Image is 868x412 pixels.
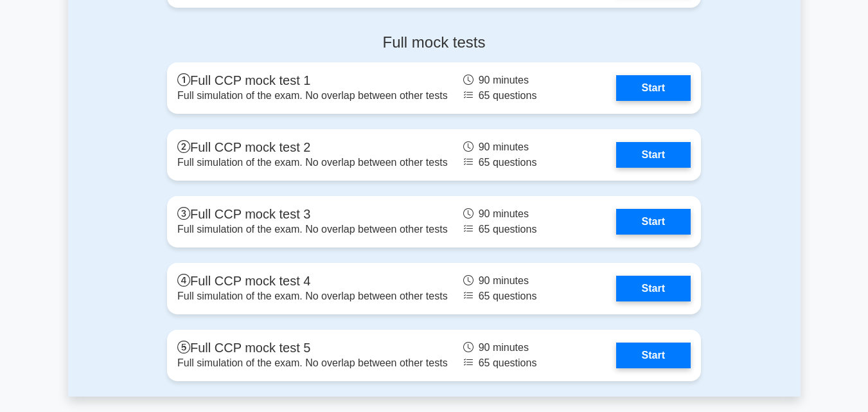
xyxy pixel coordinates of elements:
a: Start [616,142,691,168]
a: Start [616,75,691,101]
a: Start [616,276,691,301]
h4: Full mock tests [167,33,701,52]
a: Start [616,209,691,235]
a: Start [616,343,691,368]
